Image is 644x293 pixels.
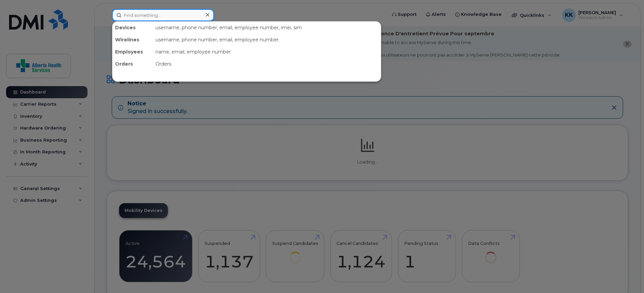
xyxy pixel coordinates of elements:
[153,34,381,46] div: username, phone number, email, employee number
[112,46,153,58] div: Employees
[153,22,381,34] div: username, phone number, email, employee number, imei, sim
[112,58,153,70] div: Orders
[112,34,153,46] div: Wirelines
[153,46,381,58] div: name, email, employee number
[153,58,381,70] div: Orders
[112,22,153,34] div: Devices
